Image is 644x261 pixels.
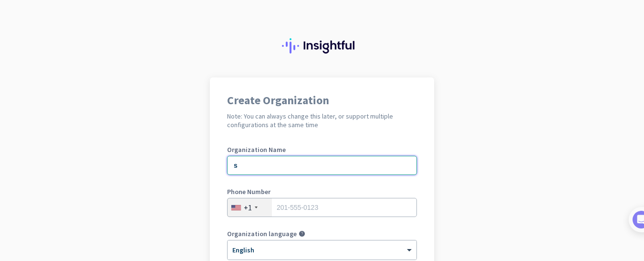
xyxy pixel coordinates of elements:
i: help [299,230,305,237]
h2: Note: You can always change this later, or support multiple configurations at the same time [227,112,417,129]
h1: Create Organization [227,95,417,106]
label: Phone Number [227,188,417,195]
div: +1 [244,203,252,212]
label: Organization language [227,230,297,237]
label: Organization Name [227,146,417,153]
input: What is the name of your organization? [227,156,417,175]
input: 201-555-0123 [227,198,417,217]
img: Insightful [282,38,362,54]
